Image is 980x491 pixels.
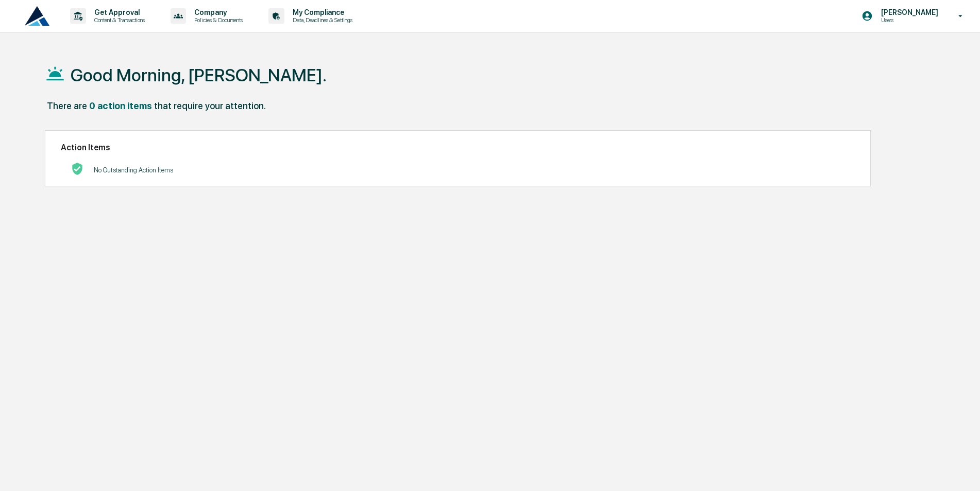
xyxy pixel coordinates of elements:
[71,163,83,175] img: No Actions logo
[86,8,150,16] p: Get Approval
[154,100,266,111] div: that require your attention.
[47,100,87,111] div: There are
[873,8,943,16] p: [PERSON_NAME]
[89,100,152,111] div: 0 action items
[61,143,855,152] h2: Action Items
[94,166,173,174] p: No Outstanding Action Items
[873,16,943,24] p: Users
[284,16,358,24] p: Data, Deadlines & Settings
[25,6,49,26] img: logo
[86,16,150,24] p: Content & Transactions
[186,8,248,16] p: Company
[71,65,327,85] h1: Good Morning, [PERSON_NAME].
[186,16,248,24] p: Policies & Documents
[284,8,358,16] p: My Compliance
